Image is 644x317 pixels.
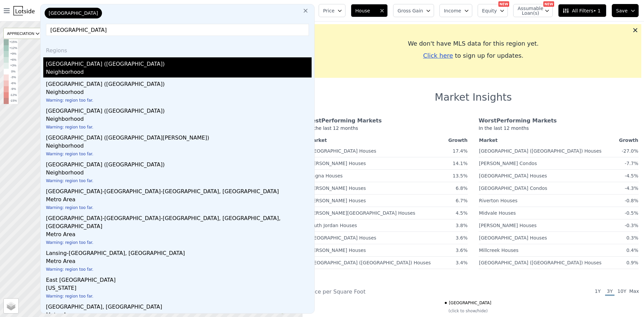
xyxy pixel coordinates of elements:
[46,169,312,178] div: Neighborhood
[626,248,638,253] span: 0.4%
[9,86,18,92] td: -9%
[622,148,638,154] span: -27.0%
[46,273,312,284] div: East [GEOGRAPHIC_DATA]
[46,88,312,98] div: Neighborhood
[625,198,638,203] span: -0.8%
[46,196,312,205] div: Metro Area
[562,7,600,14] span: All Filters • 1
[612,4,639,17] button: Save
[605,288,614,296] span: 3Y
[625,161,638,166] span: -7.7%
[617,288,627,296] span: 10Y
[46,267,312,273] div: Warning: region too far.
[308,232,376,241] a: [GEOGRAPHIC_DATA] Houses
[453,173,468,178] span: 13.5%
[308,220,357,229] a: South Jordan Houses
[455,260,468,265] span: 3.4%
[393,4,434,17] button: Gross Gain
[479,117,639,125] div: Worst Performing Markets
[311,51,636,60] div: to sign up for updates.
[435,91,512,103] h1: Market Insights
[46,230,312,240] div: Metro Area
[616,136,639,145] th: Growth
[355,7,377,14] span: House
[455,235,468,241] span: 3.6%
[46,115,312,124] div: Neighborhood
[46,300,312,311] div: [GEOGRAPHIC_DATA], [GEOGRAPHIC_DATA]
[479,183,547,192] a: [GEOGRAPHIC_DATA] Condos
[43,41,312,57] div: Regions
[479,220,537,229] a: [PERSON_NAME] Houses
[445,136,468,145] th: Growth
[46,294,312,300] div: Warning: region too far.
[513,4,553,17] button: Assumable Loan(s)
[478,4,508,17] button: Equity
[46,24,309,36] input: Enter another location
[46,247,312,257] div: Lansing-[GEOGRAPHIC_DATA], [GEOGRAPHIC_DATA]
[518,6,539,15] span: Assumable Loan(s)
[308,136,445,145] th: Market
[9,81,18,87] td: -6%
[46,151,312,158] div: Warning: region too far.
[308,117,468,125] div: Best Performing Markets
[453,161,468,166] span: 14.1%
[9,45,18,51] td: +12%
[46,284,312,294] div: [US_STATE]
[9,74,18,81] td: -3%
[308,158,366,167] a: [PERSON_NAME] Houses
[49,10,98,16] span: [GEOGRAPHIC_DATA]
[9,51,18,57] td: +9%
[439,4,472,17] button: Income
[308,146,376,154] a: [GEOGRAPHIC_DATA] Houses
[46,142,312,151] div: Neighborhood
[498,1,509,7] div: NEW
[479,146,601,154] a: [GEOGRAPHIC_DATA] ([GEOGRAPHIC_DATA]) Houses
[308,195,366,204] a: [PERSON_NAME] Houses
[46,131,312,142] div: [GEOGRAPHIC_DATA] ([GEOGRAPHIC_DATA][PERSON_NAME])
[46,124,312,131] div: Warning: region too far.
[479,232,547,241] a: [GEOGRAPHIC_DATA] Houses
[616,7,628,14] span: Save
[13,6,35,15] img: Lotside
[311,39,636,48] div: We don't have MLS data for this region yet.
[423,52,453,59] span: Click here
[308,125,468,136] div: In the last 12 months
[46,185,312,196] div: [GEOGRAPHIC_DATA]-[GEOGRAPHIC_DATA]-[GEOGRAPHIC_DATA], [GEOGRAPHIC_DATA]
[479,125,639,136] div: In the last 12 months
[479,136,616,145] th: Market
[46,77,312,88] div: [GEOGRAPHIC_DATA] ([GEOGRAPHIC_DATA])
[449,300,491,306] span: [GEOGRAPHIC_DATA]
[625,223,638,228] span: -0.3%
[308,245,366,254] a: [PERSON_NAME] Houses
[303,308,633,314] div: (click to show/hide)
[455,223,468,228] span: 3.8%
[455,210,468,216] span: 4.5%
[444,7,461,14] span: Income
[46,205,312,212] div: Warning: region too far.
[593,288,602,296] span: 1Y
[3,28,43,39] div: APPRECIATION
[46,104,312,115] div: [GEOGRAPHIC_DATA] ([GEOGRAPHIC_DATA])
[46,212,312,230] div: [GEOGRAPHIC_DATA]-[GEOGRAPHIC_DATA]-[GEOGRAPHIC_DATA], [GEOGRAPHIC_DATA], [GEOGRAPHIC_DATA]
[629,288,639,296] span: Max
[4,299,18,313] a: Layers
[351,4,388,17] button: House
[626,235,638,241] span: 0.3%
[323,7,334,14] span: Price
[308,183,366,192] a: [PERSON_NAME] Houses
[455,198,468,203] span: 6.7%
[308,170,343,179] a: Magna Houses
[625,173,638,178] span: -4.5%
[9,57,18,63] td: +6%
[46,240,312,247] div: Warning: region too far.
[543,1,554,7] div: NEW
[479,170,547,179] a: [GEOGRAPHIC_DATA] Houses
[479,245,519,254] a: Millcreek Houses
[9,63,18,69] td: +3%
[46,158,312,169] div: [GEOGRAPHIC_DATA] ([GEOGRAPHIC_DATA])
[9,69,18,75] td: 0%
[625,210,638,216] span: -0.5%
[479,195,518,204] a: Riverton Houses
[453,148,468,154] span: 17.4%
[558,4,606,17] button: All Filters• 1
